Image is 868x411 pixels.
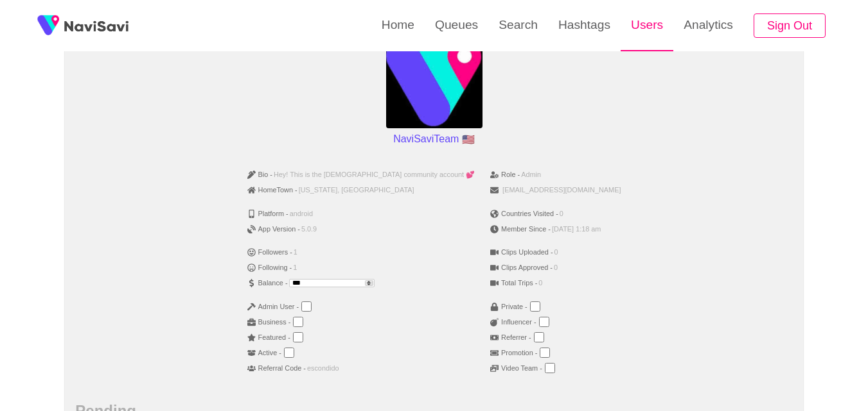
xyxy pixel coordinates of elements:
[490,264,553,272] span: Clips Approved -
[490,248,553,256] span: Clips Uploaded -
[32,10,64,42] img: fireSpot
[247,364,306,373] span: Referral Code -
[490,318,536,326] span: Influencer -
[490,210,558,218] span: Countries Visited -
[64,19,128,32] img: fireSpot
[490,225,551,233] span: Member Since -
[247,210,288,218] span: Platform -
[247,171,272,179] span: Bio -
[388,128,480,150] p: NaviSaviTeam
[490,171,520,179] span: Role -
[490,303,527,311] span: Private -
[247,318,291,326] span: Business -
[247,225,300,233] span: App Version -
[490,349,537,357] span: Promotion -
[290,210,313,218] span: android
[490,279,537,287] span: Total Trips -
[247,264,292,272] span: Following -
[247,186,297,194] span: HomeTown -
[490,364,542,373] span: Video Team -
[560,210,563,218] span: 0
[502,186,621,194] span: [EMAIL_ADDRESS][DOMAIN_NAME]
[538,279,542,287] span: 0
[274,171,475,179] span: Hey! This is the [DEMOGRAPHIC_DATA] community account 💕
[554,248,558,256] span: 0
[462,135,475,145] span: USA flag
[293,264,297,272] span: 1
[554,264,558,272] span: 0
[754,13,826,38] button: Sign Out
[521,171,541,179] span: Admin
[294,248,297,256] span: 1
[299,186,414,194] span: [US_STATE], [GEOGRAPHIC_DATA]
[490,333,531,342] span: Referrer -
[307,364,339,373] span: escondido
[552,225,601,233] span: [DATE] 1:18 am
[247,248,292,256] span: Followers -
[247,303,299,311] span: Admin User -
[247,333,290,342] span: Featured -
[247,279,288,287] span: Balance -
[301,225,317,233] span: 5.0.9
[247,349,281,357] span: Active -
